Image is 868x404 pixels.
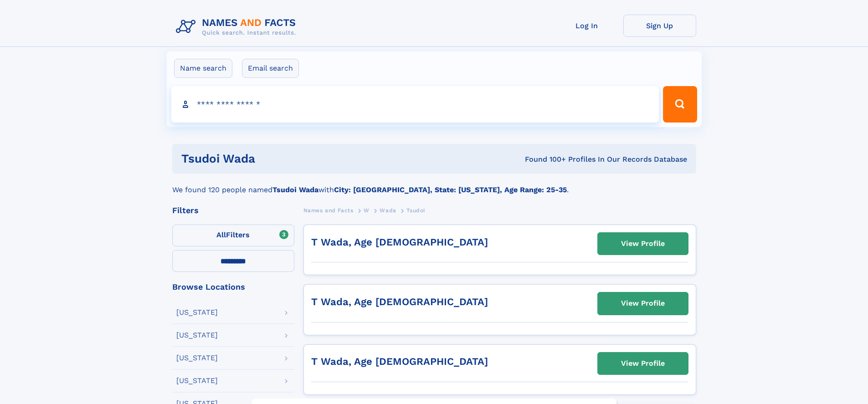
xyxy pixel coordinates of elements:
button: Search Button [663,86,697,123]
span: All [216,230,226,239]
a: View Profile [598,233,688,255]
div: Browse Locations [172,283,294,291]
div: [US_STATE] [176,354,218,362]
a: Names and Facts [303,205,354,216]
a: T Wada, Age [DEMOGRAPHIC_DATA] [311,236,488,248]
span: Tsudoi [406,207,425,214]
span: W [364,207,370,214]
div: We found 120 people named with . [172,174,696,195]
b: Tsudoi Wada [272,185,318,194]
div: [US_STATE] [176,377,218,384]
input: search input [171,86,659,123]
a: T Wada, Age [DEMOGRAPHIC_DATA] [311,356,488,367]
a: Sign Up [623,15,696,37]
a: Wada [380,205,396,216]
a: Log In [550,15,623,37]
div: [US_STATE] [176,309,218,316]
label: Filters [172,225,294,246]
a: W [364,205,370,216]
div: Filters [172,206,294,215]
div: [US_STATE] [176,332,218,339]
div: Found 100+ Profiles In Our Records Database [390,154,687,164]
a: View Profile [598,353,688,374]
div: View Profile [621,353,665,374]
span: Wada [380,207,396,214]
label: Name search [174,59,232,78]
img: Logo Names and Facts [172,15,303,39]
div: View Profile [621,293,665,314]
label: Email search [242,59,299,78]
a: T Wada, Age [DEMOGRAPHIC_DATA] [311,296,488,307]
div: View Profile [621,233,665,254]
b: City: [GEOGRAPHIC_DATA], State: [US_STATE], Age Range: 25-35 [334,185,567,194]
a: View Profile [598,292,688,314]
h1: Tsudoi Wada [181,153,390,164]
